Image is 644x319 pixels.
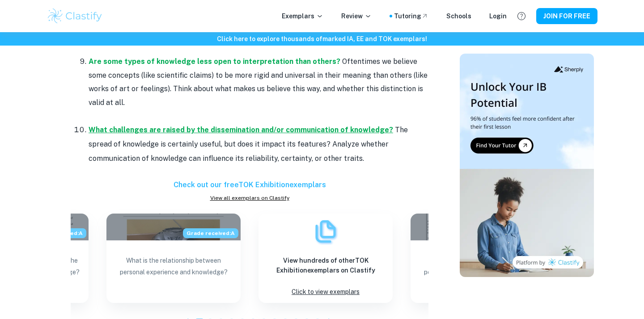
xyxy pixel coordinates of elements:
a: Are some types of knowledge less open to interpretation than others? [89,57,340,66]
a: Blog exemplar: What is the relationship between personaWhat is the relationship between personal ... [411,214,545,303]
a: View all exemplars on Clastify [71,194,428,202]
h6: Click here to explore thousands of marked IA, EE and TOK exemplars ! [2,34,642,44]
button: Help and Feedback [514,8,529,24]
h6: Check out our free TOK Exhibition exemplars [71,180,428,190]
button: JOIN FOR FREE [536,8,597,24]
p: Review [341,11,372,21]
a: Tutoring [394,11,428,21]
h6: View hundreds of other TOK Exhibition exemplars on Clastify [266,256,386,275]
a: ExemplarsView hundreds of otherTOK Exhibitionexemplars on ClastifyClick to view exemplars [258,214,393,303]
p: Click to view exemplars [292,286,360,298]
img: Exemplars [312,218,339,245]
img: Clastify logo [47,7,103,25]
img: Thumbnail [460,54,594,277]
a: Blog exemplar: What is the relationship between personaGrade received:AWhat is the relationship b... [106,214,241,303]
p: What is the relationship between personal experience and knowledge? (Knowledge and Knower) [418,255,538,294]
p: Exemplars [282,11,323,21]
span: Grade received: A [183,228,238,238]
a: What challenges are raised by the dissemination and/or communication of knowledge? [89,126,393,134]
a: Schools [446,11,471,21]
p: Oftentimes we believe some concepts (like scientific claims) to be more rigid and universal in th... [89,55,428,109]
p: What is the relationship between personal experience and knowledge? [114,255,233,294]
a: Login [489,11,507,21]
li: The spread of knowledge is certainly useful, but does it impact its features? Analyze whether com... [89,123,428,166]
